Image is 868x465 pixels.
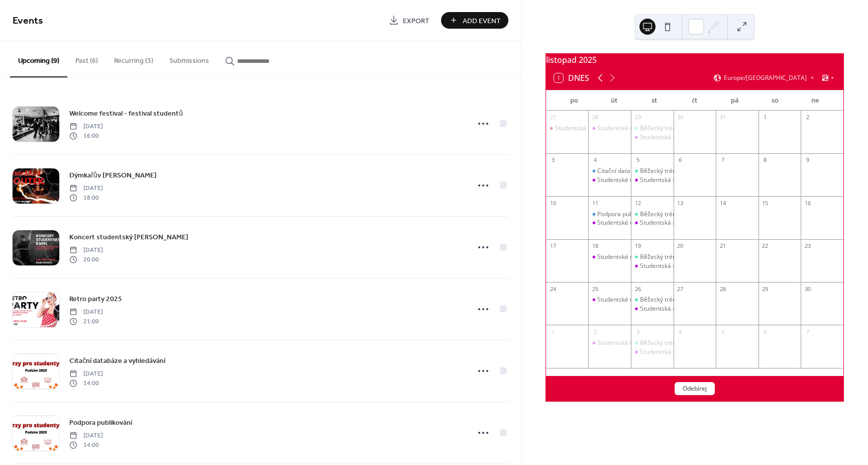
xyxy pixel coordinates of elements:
[591,285,599,293] div: 25
[631,348,674,356] div: Studentská středa v Zebře
[634,199,641,207] div: 12
[588,176,631,184] div: Studentské úterý v Zebře
[69,356,165,366] span: Citační databáze a vyhledávání
[69,193,103,202] span: 18:00
[675,90,715,111] div: čt
[69,109,183,119] span: Welcome festival - festival studentů
[640,210,723,219] div: Běžecký trénink s PushRunem
[69,169,156,181] a: Dýmkařův [PERSON_NAME]
[69,246,103,255] span: [DATE]
[634,90,675,111] div: st
[804,156,811,164] div: 9
[677,114,684,121] div: 30
[441,12,508,29] button: Add Event
[677,199,684,207] div: 13
[762,285,769,293] div: 29
[631,167,674,175] div: Běžecký trénink s PushRunem
[719,114,726,121] div: 31
[69,369,103,379] span: [DATE]
[10,41,67,77] button: Upcoming (9)
[403,16,429,26] span: Export
[69,255,103,264] span: 20:00
[640,219,757,227] div: Studentská středa v [GEOGRAPHIC_DATA]
[640,339,723,347] div: Běžecký trénink s PushRunem
[715,90,755,111] div: pá
[597,296,711,304] div: Studentské úterý v [GEOGRAPHIC_DATA]
[588,167,631,175] div: Citační databáze a vyhledávání
[677,285,684,293] div: 27
[69,431,103,440] span: [DATE]
[381,12,437,29] a: Export
[591,156,599,164] div: 4
[69,170,156,181] span: Dýmkařův [PERSON_NAME]
[631,296,674,304] div: Běžecký trénink s PushRunem
[640,124,723,133] div: Běžecký trénink s PushRunem
[13,11,43,31] span: Events
[588,210,631,219] div: Podpora publikování
[69,317,103,326] span: 21:00
[588,339,631,347] div: Studentské úterý v Zebře
[804,328,811,335] div: 7
[549,328,557,335] div: 1
[549,285,557,293] div: 24
[549,242,557,250] div: 17
[724,75,807,81] span: Europe/[GEOGRAPHIC_DATA]
[762,328,769,335] div: 6
[597,124,711,133] div: Studentské úterý v [GEOGRAPHIC_DATA]
[640,133,757,142] div: Studentská středa v [GEOGRAPHIC_DATA]
[597,176,711,184] div: Studentské úterý v [GEOGRAPHIC_DATA]
[677,156,684,164] div: 6
[161,41,217,76] button: Submissions
[640,262,757,270] div: Studentská středa v [GEOGRAPHIC_DATA]
[719,199,726,207] div: 14
[677,328,684,335] div: 4
[463,16,501,26] span: Add Event
[640,167,723,175] div: Běžecký trénink s PushRunem
[640,253,723,261] div: Běžecký trénink s PushRunem
[762,242,769,250] div: 22
[69,293,122,305] a: Retro party 2025
[631,253,674,261] div: Běžecký trénink s PushRunem
[588,124,631,133] div: Studentské úterý v Zebře
[591,114,599,121] div: 28
[69,379,103,388] span: 14:00
[69,355,165,366] a: Citační databáze a vyhledávání
[591,199,599,207] div: 11
[634,156,641,164] div: 5
[591,328,599,335] div: 2
[594,90,634,111] div: út
[554,90,594,111] div: po
[106,41,161,76] button: Recurring (3)
[795,90,835,111] div: ne
[804,242,811,250] div: 23
[634,114,641,121] div: 29
[634,328,641,335] div: 3
[69,131,103,140] span: 16:00
[69,308,103,317] span: [DATE]
[719,328,726,335] div: 5
[546,54,843,66] div: listopad 2025
[69,232,188,243] span: Koncert studentský [PERSON_NAME]
[640,305,757,313] div: Studentská středa v [GEOGRAPHIC_DATA]
[634,242,641,250] div: 19
[634,285,641,293] div: 26
[631,262,674,270] div: Studentská středa v Zebře
[631,305,674,313] div: Studentská středa v Zebře
[591,242,599,250] div: 18
[555,124,684,133] div: Studentská [DATE] party - největší v semestru!
[588,219,631,227] div: Studentské úterý v Zebře
[631,133,674,142] div: Studentská středa v Zebře
[69,108,183,119] a: Welcome festival - festival studentů
[546,124,589,133] div: Studentská Halloween party - největší v semestru!
[755,90,795,111] div: so
[677,242,684,250] div: 20
[640,296,723,304] div: Běžecký trénink s PushRunem
[69,231,188,243] a: Koncert studentský [PERSON_NAME]
[719,156,726,164] div: 7
[597,167,684,175] div: Citační databáze a vyhledávání
[804,114,811,121] div: 2
[588,296,631,304] div: Studentské úterý v Zebře
[631,219,674,227] div: Studentská středa v Zebře
[804,285,811,293] div: 30
[719,242,726,250] div: 21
